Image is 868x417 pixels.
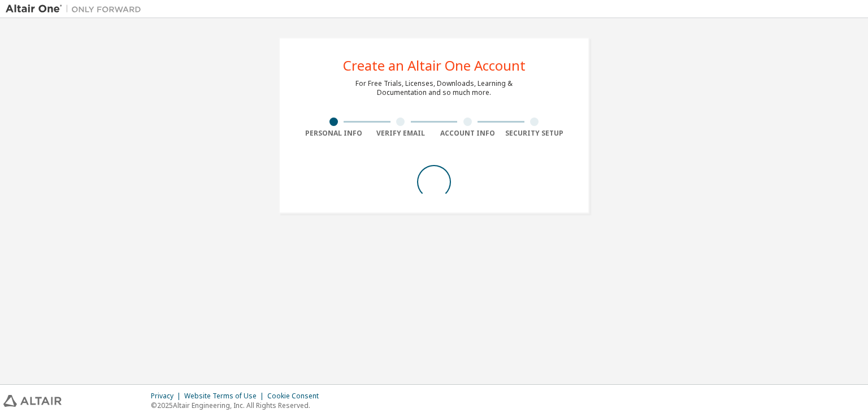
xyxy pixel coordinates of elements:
[151,401,325,410] p: © 2025 Altair Engineering, Inc. All Rights Reserved.
[6,3,147,15] img: Altair One
[267,392,325,401] div: Cookie Consent
[151,392,184,401] div: Privacy
[343,59,526,72] div: Create an Altair One Account
[501,129,568,138] div: Security Setup
[184,392,267,401] div: Website Terms of Use
[434,129,501,138] div: Account Info
[3,395,62,407] img: altair_logo.svg
[355,79,513,97] div: For Free Trials, Licenses, Downloads, Learning & Documentation and so much more.
[300,129,367,138] div: Personal Info
[367,129,435,138] div: Verify Email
